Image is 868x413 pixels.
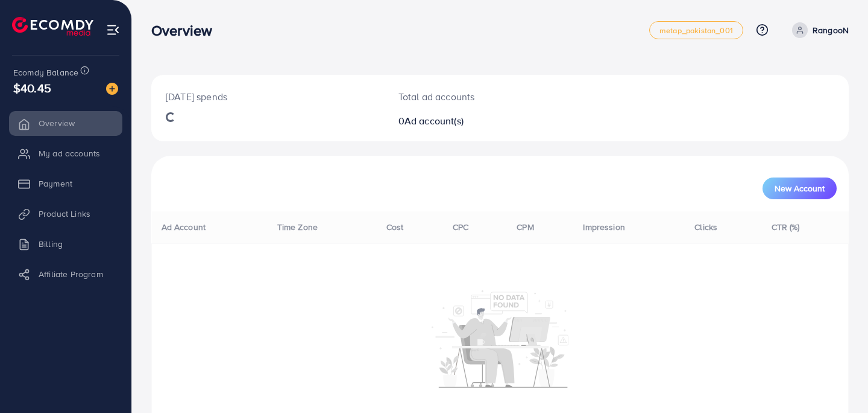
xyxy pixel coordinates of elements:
[106,83,118,95] img: image
[398,89,544,104] p: Total ad accounts
[787,22,849,38] a: RangooN
[398,115,544,127] h2: 0
[13,79,51,97] span: $40.45
[775,184,825,193] span: New Account
[404,114,464,127] span: Ad account(s)
[813,23,849,37] p: RangooN
[151,22,222,39] h3: Overview
[659,27,733,34] span: metap_pakistan_001
[166,89,370,104] p: [DATE] spends
[106,23,120,37] img: menu
[13,66,78,78] span: Ecomdy Balance
[12,17,93,36] img: logo
[649,21,743,39] a: metap_pakistan_001
[763,178,837,199] button: New Account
